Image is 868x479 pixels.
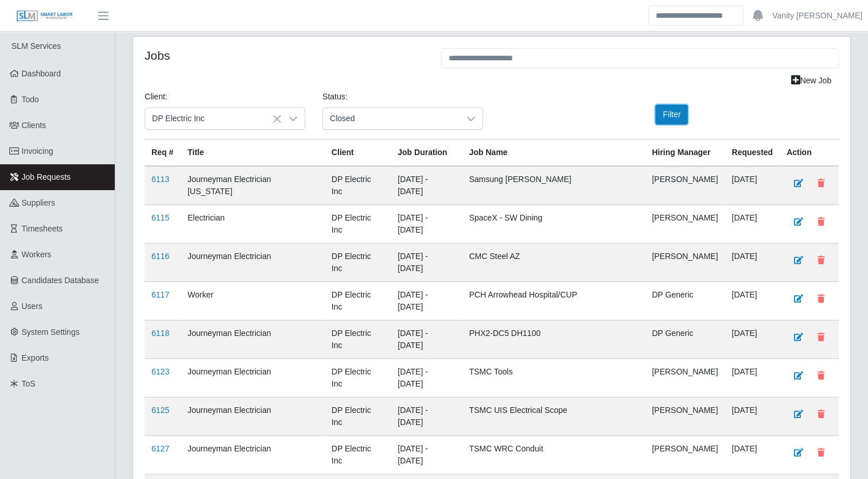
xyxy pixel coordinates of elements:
[22,69,61,78] span: Dashboard
[725,140,780,167] th: Requested
[645,282,725,320] td: DP Generic
[645,140,725,167] th: Hiring Manager
[462,436,645,474] td: TSMC WRC Conduit
[725,244,780,282] td: [DATE]
[780,140,839,167] th: Action
[325,320,391,359] td: DP Electric Inc
[462,166,645,205] td: Samsung [PERSON_NAME]
[391,244,462,282] td: [DATE] - [DATE]
[151,175,169,184] a: 6113
[325,166,391,205] td: DP Electric Inc
[645,436,725,474] td: [PERSON_NAME]
[655,105,688,125] button: Filter
[151,444,169,453] a: 6127
[181,359,325,397] td: Journeyman Electrician
[151,290,169,299] a: 6117
[11,41,61,51] span: SLM Services
[391,205,462,244] td: [DATE] - [DATE]
[462,140,645,167] th: Job Name
[151,329,169,338] a: 6118
[181,397,325,436] td: Journeyman Electrician
[725,205,780,244] td: [DATE]
[772,10,862,22] a: Vanity [PERSON_NAME]
[784,71,839,91] a: New Job
[322,91,348,103] label: Status:
[325,359,391,397] td: DP Electric Inc
[145,48,424,63] h4: Jobs
[151,213,169,222] a: 6115
[181,320,325,359] td: Journeyman Electrician
[181,140,325,167] th: Title
[181,282,325,320] td: Worker
[22,327,80,337] span: System Settings
[645,320,725,359] td: DP Generic
[725,320,780,359] td: [DATE]
[145,140,181,167] th: Req #
[391,436,462,474] td: [DATE] - [DATE]
[181,244,325,282] td: Journeyman Electrician
[22,276,99,285] span: Candidates Database
[462,205,645,244] td: SpaceX - SW Dining
[151,252,169,261] a: 6116
[323,108,460,129] span: Closed
[391,140,462,167] th: Job Duration
[462,282,645,320] td: PCH Arrowhead Hospital/CUP
[151,405,169,415] a: 6125
[725,397,780,436] td: [DATE]
[145,108,282,129] span: DP Electric Inc
[725,166,780,205] td: [DATE]
[22,353,49,362] span: Exports
[391,397,462,436] td: [DATE] - [DATE]
[725,359,780,397] td: [DATE]
[645,166,725,205] td: [PERSON_NAME]
[22,224,63,233] span: Timesheets
[22,172,71,181] span: Job Requests
[645,205,725,244] td: [PERSON_NAME]
[391,320,462,359] td: [DATE] - [DATE]
[391,359,462,397] td: [DATE] - [DATE]
[22,250,52,259] span: Workers
[22,302,43,311] span: Users
[151,367,169,376] a: 6123
[325,205,391,244] td: DP Electric Inc
[181,166,325,205] td: Journeyman Electrician [US_STATE]
[16,10,73,22] img: SLM Logo
[391,282,462,320] td: [DATE] - [DATE]
[462,397,645,436] td: TSMC UIS Electrical Scope
[645,359,725,397] td: [PERSON_NAME]
[22,146,53,156] span: Invoicing
[181,436,325,474] td: Journeyman Electrician
[462,320,645,359] td: PHX2-DC5 DH1100
[325,244,391,282] td: DP Electric Inc
[325,282,391,320] td: DP Electric Inc
[145,91,168,103] label: Client:
[22,121,46,130] span: Clients
[22,95,39,104] span: Todo
[181,205,325,244] td: Electrician
[325,140,391,167] th: Client
[391,166,462,205] td: [DATE] - [DATE]
[648,6,744,26] input: Search
[462,359,645,397] td: TSMC Tools
[22,379,36,388] span: ToS
[325,436,391,474] td: DP Electric Inc
[22,198,55,207] span: Suppliers
[645,244,725,282] td: [PERSON_NAME]
[725,282,780,320] td: [DATE]
[462,244,645,282] td: CMC Steel AZ
[325,397,391,436] td: DP Electric Inc
[645,397,725,436] td: [PERSON_NAME]
[725,436,780,474] td: [DATE]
